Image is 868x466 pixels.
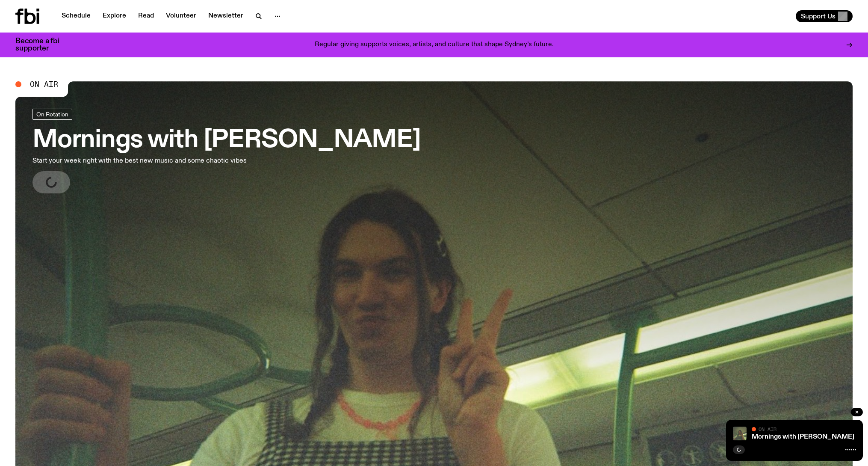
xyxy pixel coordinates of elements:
[796,10,853,22] button: Support Us
[733,427,747,440] img: Jim Kretschmer in a really cute outfit with cute braids, standing on a train holding up a peace s...
[32,109,72,120] a: On Rotation
[133,10,159,22] a: Read
[32,109,421,193] a: Mornings with [PERSON_NAME]Start your week right with the best new music and some chaotic vibes
[315,41,554,49] p: Regular giving supports voices, artists, and culture that shape Sydney’s future.
[36,111,68,117] span: On Rotation
[32,156,251,166] p: Start your week right with the best new music and some chaotic vibes
[56,10,96,22] a: Schedule
[15,38,70,52] h3: Become a fbi supporter
[161,10,201,22] a: Volunteer
[97,10,131,22] a: Explore
[203,10,248,22] a: Newsletter
[30,80,58,88] span: On Air
[759,426,776,432] span: On Air
[752,433,854,440] a: Mornings with [PERSON_NAME]
[801,12,836,20] span: Support Us
[32,128,421,152] h3: Mornings with [PERSON_NAME]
